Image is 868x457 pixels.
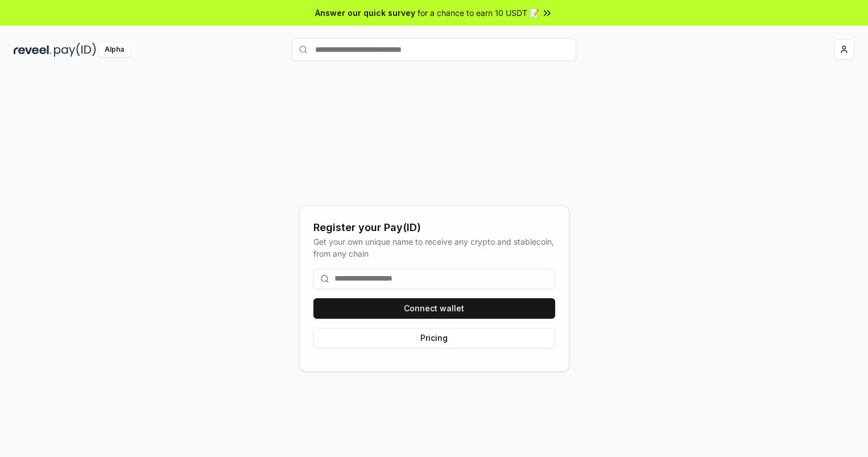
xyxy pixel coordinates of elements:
div: Get your own unique name to receive any crypto and stablecoin, from any chain [313,236,555,260]
button: Pricing [313,328,555,348]
button: Connect wallet [313,298,555,319]
span: Answer our quick survey [315,7,415,19]
span: for a chance to earn 10 USDT 📝 [418,7,539,19]
img: reveel_dark [14,43,52,57]
img: pay_id [54,43,96,57]
div: Alpha [98,43,130,57]
div: Register your Pay(ID) [313,220,555,236]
